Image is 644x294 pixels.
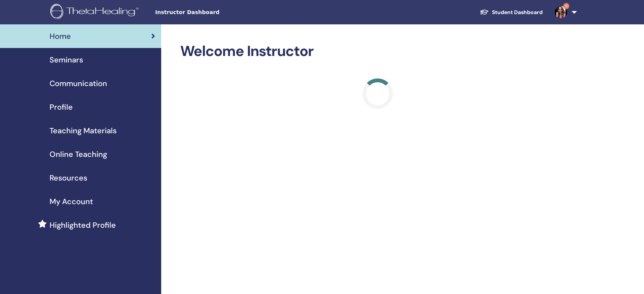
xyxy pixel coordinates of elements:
span: Teaching Materials [50,125,117,136]
span: Online Teaching [50,149,107,160]
a: Student Dashboard [474,5,549,19]
span: Instructor Dashboard [155,8,269,16]
span: Resources [50,172,87,184]
span: Highlighted Profile [50,219,116,231]
img: logo.png [50,4,141,21]
span: Communication [50,78,107,89]
span: Profile [50,101,73,113]
span: 9 [563,3,569,9]
span: Seminars [50,54,83,66]
span: Home [50,30,71,42]
img: default.jpg [555,6,567,18]
span: My Account [50,196,93,207]
h2: Welcome Instructor [180,43,576,60]
img: graduation-cap-white.svg [480,9,489,15]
